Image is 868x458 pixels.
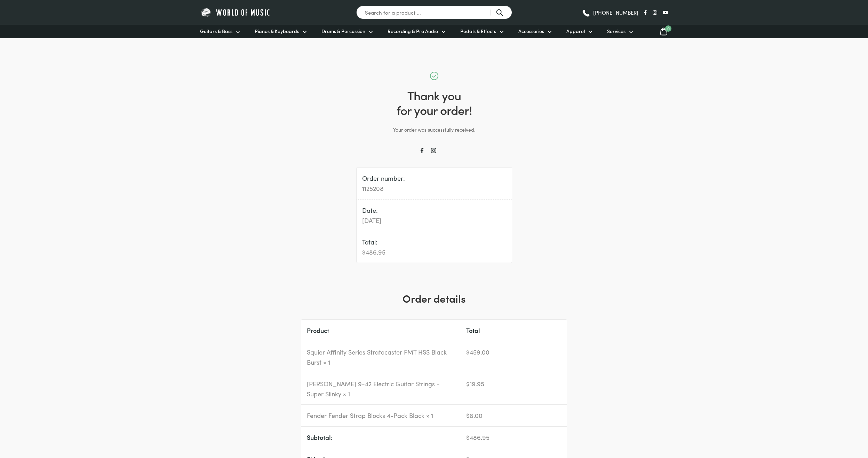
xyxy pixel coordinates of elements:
li: Date: [357,200,512,231]
strong: 1125208 [362,183,506,193]
strong: × 1 [323,358,330,366]
span: $ [466,433,470,442]
a: [PERSON_NAME] 9-42 Electric Guitar Strings - Super Slinky [307,379,440,398]
span: Pedals & Effects [460,28,496,35]
span: 0 [665,25,671,32]
span: Services [607,28,626,35]
span: Accessories [518,28,544,35]
span: [PHONE_NUMBER] [593,10,638,15]
th: Product [301,320,461,341]
a: Squier Affinity Series Stratocaster FMT HSS Black Burst [307,348,447,366]
a: Fender Fender Strap Blocks 4-Pack Black [307,411,424,420]
span: Pianos & Keyboards [255,28,299,35]
span: $ [466,348,470,356]
strong: × 1 [343,389,350,398]
a: [PHONE_NUMBER] [582,7,638,18]
th: Total [461,320,567,341]
input: Search for a product ... [356,6,512,19]
span: $ [362,248,366,256]
li: Order number: [357,168,512,199]
strong: [DATE] [362,215,506,225]
bdi: 19.95 [466,379,484,388]
span: Drums & Percussion [321,28,365,35]
span: 486.95 [466,433,489,442]
iframe: Chat with our support team [767,381,868,458]
bdi: 486.95 [362,248,385,256]
li: Total: [357,231,512,263]
h2: Order details [270,291,598,305]
p: Your order was successfully received. [270,126,598,134]
span: $ [466,379,470,388]
span: Recording & Pro Audio [388,28,438,35]
span: Guitars & Bass [200,28,232,35]
bdi: 459.00 [466,348,489,356]
img: World of Music [200,7,271,18]
strong: × 1 [426,411,433,420]
th: Subtotal: [301,427,461,448]
h1: Thank you for your order! [270,88,598,117]
span: $ [466,411,470,420]
bdi: 8.00 [466,411,483,420]
span: Apparel [566,28,585,35]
